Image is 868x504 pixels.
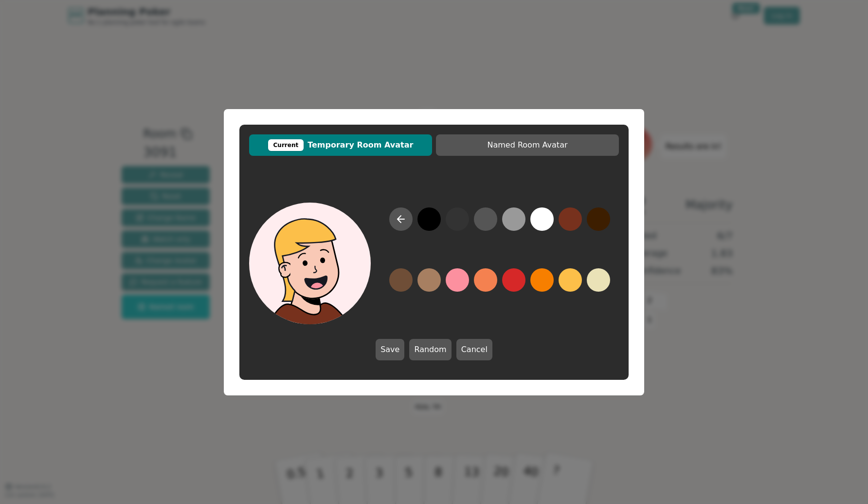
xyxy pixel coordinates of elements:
button: CurrentTemporary Room Avatar [249,134,432,156]
button: Named Room Avatar [436,134,619,156]
span: Named Room Avatar [441,139,614,151]
div: Current [268,139,304,151]
button: Random [409,339,451,360]
span: Temporary Room Avatar [254,139,427,151]
button: Cancel [456,339,492,360]
button: Save [376,339,404,360]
